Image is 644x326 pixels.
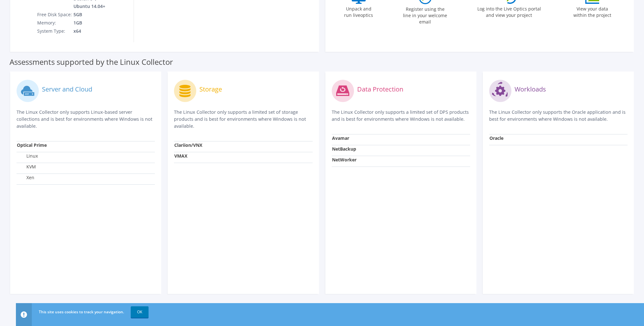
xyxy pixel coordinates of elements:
label: Workloads [515,86,546,92]
strong: NetWorker [332,157,357,163]
label: Data Protection [357,86,403,92]
td: System Type: [37,27,73,35]
td: x64 [73,27,119,35]
label: Register using the line in your welcome email [401,4,449,25]
td: Free Disk Space: [37,10,73,19]
a: OK [131,306,149,318]
span: This site uses cookies to track your navigation. [39,309,124,315]
strong: NetBackup [332,146,356,152]
label: Assessments supported by the Linux Collector [10,59,173,65]
p: The Linux Collector only supports Linux-based server collections and is best for environments whe... [17,109,155,130]
td: 1GB [73,19,119,27]
label: KVM [17,164,36,170]
label: Storage [199,86,222,92]
td: Memory: [37,19,73,27]
strong: Optical Prime [17,142,47,148]
strong: VMAX [174,153,187,159]
label: Xen [17,174,34,181]
td: 5GB [73,10,119,19]
p: The Linux Collector only supports a limited set of storage products and is best for environments ... [174,109,312,130]
p: The Linux Collector only supports a limited set of DPS products and is best for environments wher... [332,109,470,123]
label: Server and Cloud [42,86,92,92]
p: The Linux Collector only supports the Oracle application and is best for environments where Windo... [489,109,627,123]
label: View your data within the project [569,4,615,18]
strong: Avamar [332,135,349,141]
strong: Oracle [489,135,503,141]
label: Unpack and run liveoptics [344,4,373,18]
strong: Clariion/VNX [174,142,202,148]
label: Linux [17,153,38,159]
label: Log into the Live Optics portal and view your project [477,4,541,18]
